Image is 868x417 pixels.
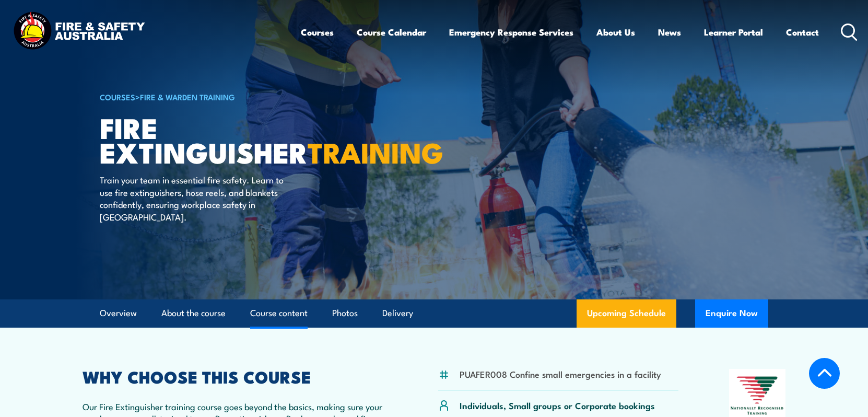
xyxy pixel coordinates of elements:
[460,399,655,411] p: Individuals, Small groups or Corporate bookings
[786,18,819,46] a: Contact
[100,299,137,327] a: Overview
[308,130,443,173] strong: TRAINING
[100,173,290,223] p: Train your team in essential fire safety. Learn to use fire extinguishers, hose reels, and blanke...
[357,18,426,46] a: Course Calendar
[100,90,358,103] h6: >
[658,18,681,46] a: News
[449,18,573,46] a: Emergency Response Services
[577,299,676,328] a: Upcoming Schedule
[250,299,308,327] a: Course content
[704,18,763,46] a: Learner Portal
[140,91,235,102] a: Fire & Warden Training
[83,369,388,384] h2: WHY CHOOSE THIS COURSE
[301,18,334,46] a: Courses
[382,299,413,327] a: Delivery
[161,299,226,327] a: About the course
[460,368,661,380] li: PUAFER008 Confine small emergencies in a facility
[100,115,358,164] h1: Fire Extinguisher
[695,299,768,328] button: Enquire Now
[332,299,358,327] a: Photos
[100,91,135,102] a: COURSES
[596,18,635,46] a: About Us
